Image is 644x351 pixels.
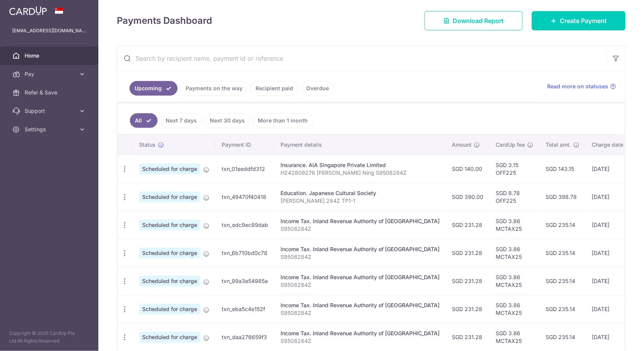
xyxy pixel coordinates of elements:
td: SGD 235.14 [539,323,586,351]
a: More than 1 month [253,113,313,128]
td: txn_01eeddfd312 [216,155,274,183]
a: Create Payment [532,11,626,30]
div: Education. Japanese Cultural Society [281,189,440,197]
td: SGD 231.28 [446,295,490,323]
td: SGD 3.86 MCTAX25 [490,323,539,351]
span: Scheduled for charge [139,192,200,202]
td: [DATE] [586,267,638,295]
a: Overdue [301,81,334,96]
p: H242809276 [PERSON_NAME] Ning S9508284Z [281,169,440,177]
span: CardUp fee [496,141,525,149]
td: SGD 398.78 [539,183,586,211]
td: [DATE] [586,211,638,239]
span: Support [25,107,75,115]
td: SGD 235.14 [539,267,586,295]
th: Payment details [274,135,446,155]
th: Payment ID [216,135,274,155]
span: Download Report [453,16,504,25]
td: SGD 3.86 MCTAX25 [490,267,539,295]
a: Download Report [425,11,523,30]
a: Read more on statuses [547,83,616,90]
td: [DATE] [586,323,638,351]
td: SGD 140.00 [446,155,490,183]
span: Scheduled for charge [139,304,200,315]
td: SGD 3.15 OFF225 [490,155,539,183]
a: Recipient paid [251,81,298,96]
div: Insurance. AIA Singapore Private Limited [281,161,440,169]
a: Payments on the way [181,81,247,96]
span: Scheduled for charge [139,220,200,230]
span: Scheduled for charge [139,248,200,258]
p: [EMAIL_ADDRESS][DOMAIN_NAME] [12,27,86,35]
span: Settings [25,126,75,133]
img: CardUp [9,6,47,15]
input: Search by recipient name, payment id or reference [117,46,607,71]
span: Pay [25,70,75,78]
span: Status [139,141,156,149]
td: txn_99a3e54985a [216,267,274,295]
p: [PERSON_NAME] 284Z TP1-1 [281,197,440,205]
a: Next 7 days [161,113,202,128]
td: SGD 390.00 [446,183,490,211]
p: S9508284Z [281,225,440,233]
span: Total amt. [546,141,571,149]
td: [DATE] [586,295,638,323]
td: SGD 231.28 [446,239,490,267]
span: Help [17,5,33,12]
span: Scheduled for charge [139,332,200,343]
a: All [130,113,158,128]
div: Income Tax. Inland Revenue Authority of [GEOGRAPHIC_DATA] [281,217,440,225]
a: Next 30 days [205,113,250,128]
td: txn_6b710bd0c78 [216,239,274,267]
td: SGD 3.86 MCTAX25 [490,239,539,267]
span: Amount [452,141,471,149]
span: Charge date [592,141,623,149]
span: Refer & Save [25,89,75,96]
td: [DATE] [586,155,638,183]
td: SGD 8.78 OFF225 [490,183,539,211]
span: Read more on statuses [547,83,608,90]
td: txn_edc9ec89dab [216,211,274,239]
span: Create Payment [560,16,607,25]
td: SGD 3.86 MCTAX25 [490,211,539,239]
td: SGD 3.86 MCTAX25 [490,295,539,323]
div: Income Tax. Inland Revenue Authority of [GEOGRAPHIC_DATA] [281,273,440,281]
td: SGD 231.28 [446,323,490,351]
p: S9508284Z [281,309,440,317]
div: Income Tax. Inland Revenue Authority of [GEOGRAPHIC_DATA] [281,245,440,253]
td: [DATE] [586,183,638,211]
td: SGD 235.14 [539,239,586,267]
div: Income Tax. Inland Revenue Authority of [GEOGRAPHIC_DATA] [281,329,440,337]
td: SGD 235.14 [539,295,586,323]
td: txn_eba5c4e152f [216,295,274,323]
td: txn_49470f40418 [216,183,274,211]
td: SGD 231.28 [446,267,490,295]
td: SGD 235.14 [539,211,586,239]
td: [DATE] [586,239,638,267]
td: SGD 143.15 [539,155,586,183]
span: Scheduled for charge [139,276,200,286]
a: Upcoming [129,81,178,96]
h4: Payments Dashboard [117,14,212,28]
p: S9508284Z [281,253,440,261]
span: Scheduled for charge [139,164,200,174]
p: S9508284Z [281,337,440,345]
td: SGD 231.28 [446,211,490,239]
span: Home [25,52,75,60]
td: txn_daa276659f3 [216,323,274,351]
div: Income Tax. Inland Revenue Authority of [GEOGRAPHIC_DATA] [281,301,440,309]
p: S9508284Z [281,281,440,289]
